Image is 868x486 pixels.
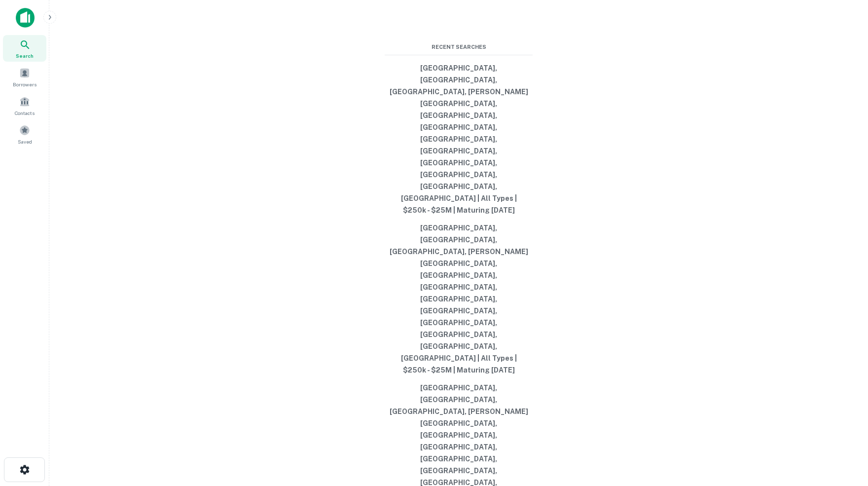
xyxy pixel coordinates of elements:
[385,219,533,379] button: [GEOGRAPHIC_DATA], [GEOGRAPHIC_DATA], [GEOGRAPHIC_DATA], [PERSON_NAME][GEOGRAPHIC_DATA], [GEOGRAP...
[15,109,35,117] span: Contacts
[16,8,35,28] img: capitalize-icon.png
[819,375,868,423] iframe: Chat Widget
[3,92,46,119] a: Contacts
[3,35,46,62] a: Search
[385,59,533,219] button: [GEOGRAPHIC_DATA], [GEOGRAPHIC_DATA], [GEOGRAPHIC_DATA], [PERSON_NAME][GEOGRAPHIC_DATA], [GEOGRAP...
[16,52,34,60] span: Search
[18,138,32,146] span: Saved
[3,64,46,90] a: Borrowers
[3,121,46,148] a: Saved
[385,43,533,51] span: Recent Searches
[13,80,36,88] span: Borrowers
